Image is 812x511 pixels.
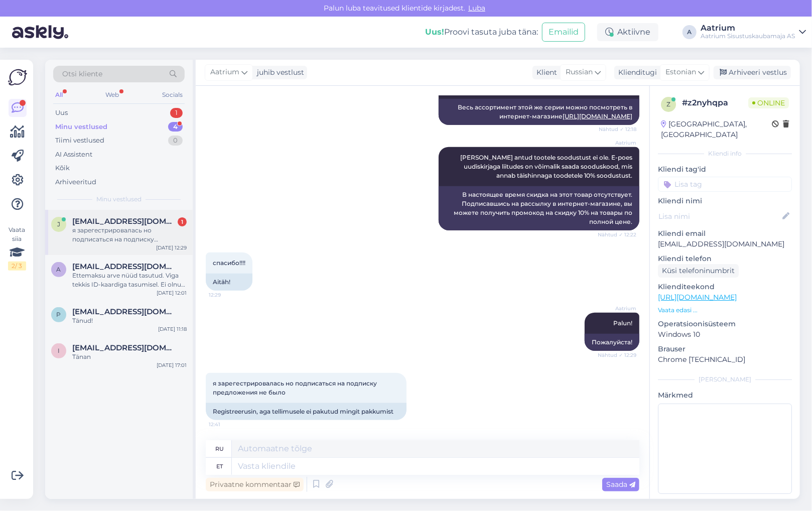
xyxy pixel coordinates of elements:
p: Kliendi email [658,228,792,239]
span: Saada [606,480,635,489]
span: Nähtud ✓ 12:18 [599,125,636,133]
span: i [58,347,60,354]
p: Klienditeekond [658,282,792,292]
div: # z2nyhqpa [682,97,748,109]
p: Märkmed [658,390,792,401]
p: Kliendi telefon [658,253,792,264]
p: Brauser [658,344,792,354]
div: Aatrium [701,24,795,32]
p: Vaata edasi ... [658,306,792,315]
p: Kliendi nimi [658,196,792,206]
p: [EMAIL_ADDRESS][DOMAIN_NAME] [658,239,792,249]
a: [URL][DOMAIN_NAME] [658,293,737,302]
div: [DATE] 12:29 [156,244,187,251]
button: Emailid [542,23,585,42]
span: 12:29 [209,291,246,299]
div: [DATE] 12:01 [157,289,187,297]
div: Minu vestlused [55,122,107,132]
div: Aktiivne [597,23,658,41]
div: juhib vestlust [253,67,304,78]
div: 1 [170,108,183,118]
div: All [53,88,65,101]
span: indrek.edasi@me.com [72,343,177,352]
div: [DATE] 11:18 [158,325,187,333]
div: Tiimi vestlused [55,136,104,146]
p: Windows 10 [658,329,792,340]
span: Luba [465,4,488,13]
div: AI Assistent [55,150,92,160]
div: Весь ассортимент этой же серии можно посмотреть в интернет-магазине [439,99,639,125]
div: et [216,458,223,475]
p: Operatsioonisüsteem [658,319,792,329]
div: [PERSON_NAME] [658,375,792,384]
div: 0 [168,136,183,146]
div: Tänan [72,352,187,361]
span: p [57,311,61,318]
div: 2 / 3 [8,262,26,271]
div: Arhiveeri vestlus [714,66,791,79]
div: 4 [168,122,183,132]
div: я зарегестрировалась но подписаться на подписку предложения не было [72,226,187,244]
b: Uus! [425,27,444,37]
span: я зарегестрировалась но подписаться на подписку предложения не было [213,379,378,396]
div: Vaata siia [8,225,26,271]
div: Klient [532,67,557,78]
div: 1 [178,217,187,226]
span: спасибо!!!! [213,259,245,267]
div: A [683,25,697,39]
span: 12:41 [209,421,246,428]
input: Lisa tag [658,177,792,192]
div: Aatrium Sisustuskaubamaja AS [701,32,795,40]
span: Nähtud ✓ 12:22 [598,231,636,238]
span: z [666,100,670,108]
div: Socials [160,88,185,101]
span: adamsonallan@gmail.com [72,262,177,271]
img: Askly Logo [8,68,27,87]
span: j [57,220,60,228]
span: Aatrium [599,305,636,312]
div: Web [104,88,121,101]
span: Minu vestlused [96,195,142,204]
div: [GEOGRAPHIC_DATA], [GEOGRAPHIC_DATA] [661,119,772,140]
div: Tänud! [72,316,187,325]
p: Chrome [TECHNICAL_ID] [658,354,792,365]
span: Online [748,97,789,108]
div: Küsi telefoninumbrit [658,264,739,278]
div: Proovi tasuta juba täna: [425,26,538,38]
span: Nähtud ✓ 12:29 [598,351,636,359]
div: Privaatne kommentaar [206,478,304,491]
span: pille.heinla@gmail.com [72,307,177,316]
div: Ettemaksu arve nüüd tasutud. Viga tekkis ID-kaardiga tasumisel. Ei olnud pangapoolne probleem. [72,271,187,289]
a: [URL][DOMAIN_NAME] [563,112,632,120]
div: Registreerusin, aga tellimusele ei pakutud mingit pakkumist [206,403,407,420]
div: Arhiveeritud [55,177,96,187]
div: Aitäh! [206,274,252,291]
div: Kliendi info [658,149,792,158]
span: Otsi kliente [62,69,102,79]
span: Estonian [665,67,696,78]
input: Lisa nimi [658,211,780,222]
div: ru [215,440,224,457]
a: AatriumAatrium Sisustuskaubamaja AS [701,24,806,40]
div: Kõik [55,163,70,173]
div: Klienditugi [614,67,657,78]
span: a [57,266,61,273]
span: [PERSON_NAME] antud tootele soodustust ei ole. E-poes uudiskirjaga liitudes on võimalik saada soo... [460,154,634,179]
div: В настоящее время скидка на этот товар отсутствует. Подписавшись на рассылку в интернет-магазине,... [439,186,639,230]
span: Aatrium [599,139,636,147]
p: Kliendi tag'id [658,164,792,175]
span: Aatrium [210,67,239,78]
span: juljasmir@yandex.ru [72,217,177,226]
span: Russian [566,67,593,78]
div: Пожалуйста! [585,334,639,351]
span: Palun! [613,319,632,327]
div: [DATE] 17:01 [157,361,187,369]
div: Uus [55,108,68,118]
